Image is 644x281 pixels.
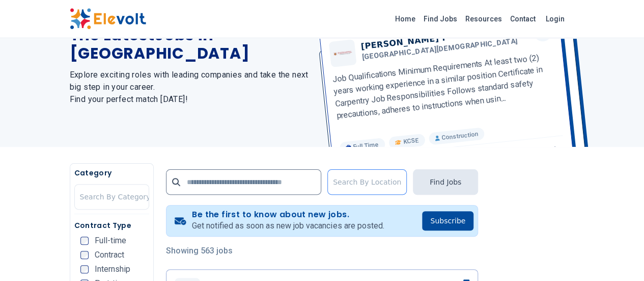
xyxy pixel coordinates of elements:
[70,8,146,30] img: Elevolt
[70,69,310,106] h2: Explore exciting roles with leading companies and take the next big step in your career. Find you...
[70,26,310,63] h1: The Latest Jobs in [GEOGRAPHIC_DATA]
[422,211,473,231] button: Subscribe
[74,220,149,231] h5: Contract Type
[74,168,149,178] h5: Category
[391,11,419,27] a: Home
[593,232,644,281] iframe: Chat Widget
[540,9,571,29] a: Login
[419,11,461,27] a: Find Jobs
[192,210,384,220] h4: Be the first to know about new jobs.
[166,245,478,257] p: Showing 563 jobs
[80,251,89,259] input: Contract
[95,251,124,259] span: Contract
[506,11,540,27] a: Contact
[192,220,384,232] p: Get notified as soon as new job vacancies are posted.
[413,169,478,195] button: Find Jobs
[80,265,89,273] input: Internship
[80,237,89,245] input: Full-time
[95,237,126,245] span: Full-time
[95,265,130,273] span: Internship
[461,11,506,27] a: Resources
